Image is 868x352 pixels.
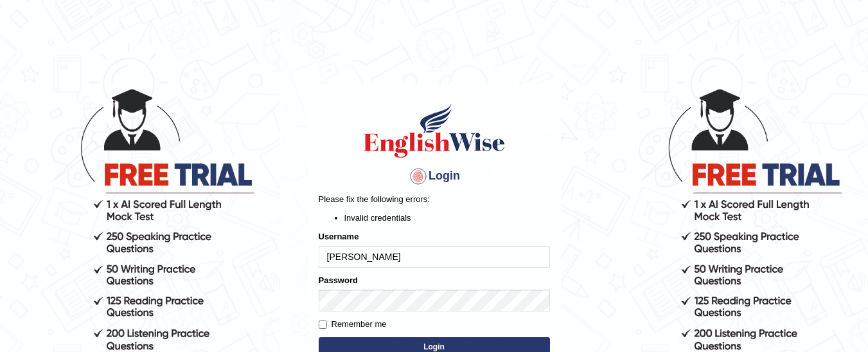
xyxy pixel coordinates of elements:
h4: Login [319,166,550,187]
input: Remember me [319,320,327,329]
p: Please fix the following errors: [319,193,550,205]
img: Logo of English Wise sign in for intelligent practice with AI [361,102,508,160]
label: Password [319,274,358,286]
label: Remember me [319,318,387,331]
label: Username [319,230,359,243]
li: Invalid credentials [344,212,550,224]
